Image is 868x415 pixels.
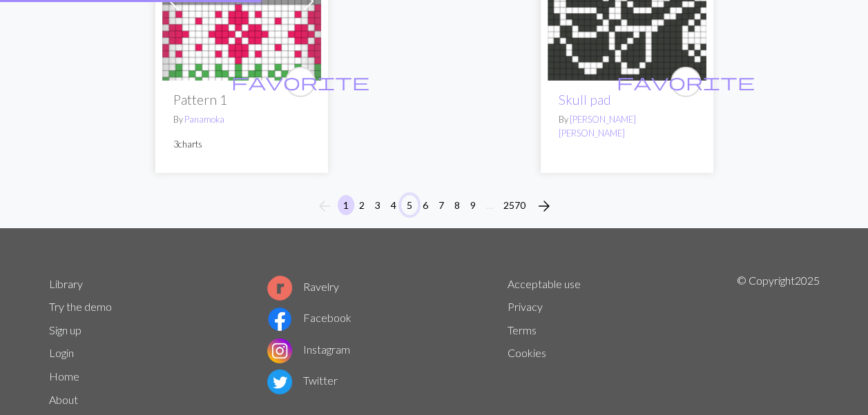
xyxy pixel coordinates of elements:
button: favourite [285,67,316,97]
a: Acceptable use [508,277,581,290]
a: Try the demo [49,300,112,313]
a: Home [49,370,79,383]
i: Next [536,198,552,214]
h2: Pattern 1 [173,92,310,108]
p: 3 charts [173,138,310,151]
span: arrow_forward [536,196,552,216]
button: 2570 [498,195,531,215]
a: Privacy [508,300,543,313]
img: Ravelry logo [267,276,292,301]
p: By [559,113,695,139]
a: Facebook [267,311,351,324]
a: About [49,393,78,406]
a: Skull pad [559,92,611,108]
button: favourite [671,67,701,97]
i: favourite [231,68,369,96]
a: Library [49,277,83,290]
a: Ravelry [267,280,339,293]
button: 6 [417,195,434,215]
p: © Copyright 2025 [736,272,819,412]
a: Sign up [49,323,81,336]
img: Twitter logo [267,370,292,394]
button: 4 [385,195,402,215]
a: Twitter [267,374,338,387]
button: 2 [354,195,370,215]
a: Panamoka [184,114,224,125]
img: Instagram logo [267,338,292,363]
button: 1 [338,195,354,215]
span: favorite [617,71,755,92]
span: favorite [231,71,369,92]
a: Instagram [267,343,350,356]
nav: Page navigation [311,195,558,217]
a: Terms [508,323,537,336]
button: 5 [401,195,418,215]
button: Next [530,195,558,217]
button: 8 [449,195,465,215]
p: By [173,113,310,126]
button: 7 [433,195,450,215]
a: Cookies [508,346,546,359]
img: Facebook logo [267,307,292,332]
i: favourite [617,68,755,96]
a: [PERSON_NAME] [PERSON_NAME] [559,114,636,138]
button: 9 [465,195,481,215]
a: Login [49,346,74,359]
button: 3 [369,195,386,215]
